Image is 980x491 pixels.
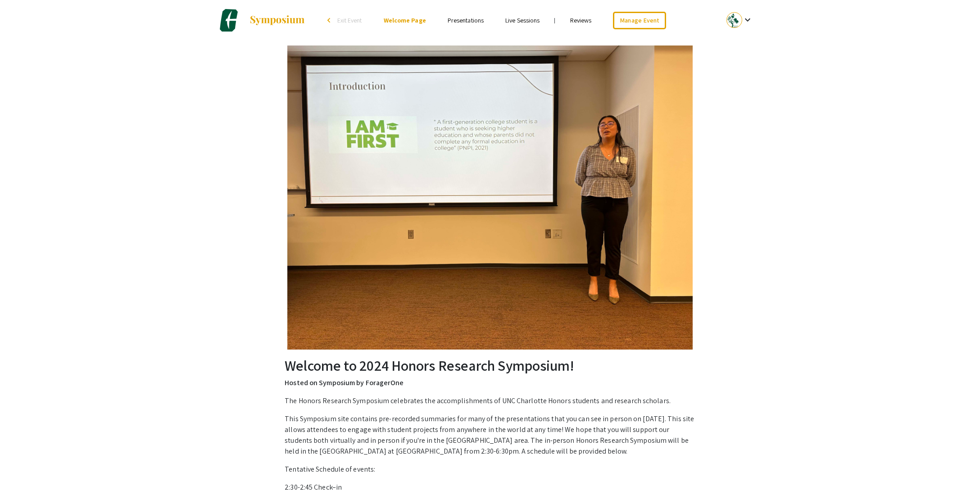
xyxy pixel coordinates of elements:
[570,16,592,24] a: Reviews
[742,14,753,25] mat-icon: Expand account dropdown
[285,377,695,388] p: Hosted on Symposium by ForagerOne
[613,12,666,29] a: Manage Event
[327,18,333,23] div: arrow_back_ios
[337,16,362,24] span: Exit Event
[285,464,695,475] p: Tentative Schedule of events:
[285,396,695,406] p: The Honors Research Symposium celebrates the accomplishments of UNC Charlotte Honors students and...
[249,15,305,26] img: Symposium by ForagerOne
[384,16,426,24] a: Welcome Page
[218,9,305,32] a: 2024 Honors Research Symposium
[285,414,695,457] p: This Symposium site contains pre-recorded summaries for many of the presentations that you can se...
[448,16,484,24] a: Presentations
[287,45,693,350] img: 2024 Honors Research Symposium
[505,16,540,24] a: Live Sessions
[550,16,559,24] li: |
[285,357,695,374] h2: Welcome to 2024 Honors Research Symposium!
[7,450,38,484] iframe: Chat
[218,9,240,32] img: 2024 Honors Research Symposium
[717,10,762,30] button: Expand account dropdown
